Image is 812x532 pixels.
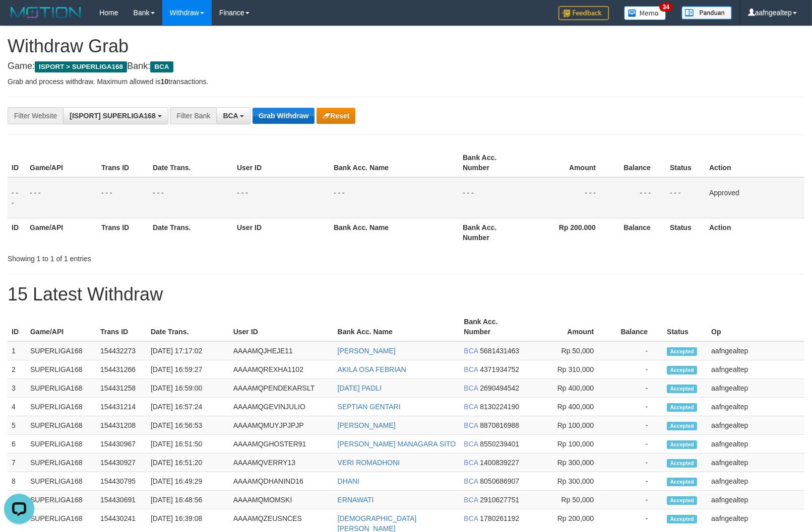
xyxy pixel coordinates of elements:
button: Reset [317,108,355,124]
p: Grab and process withdraw. Maximum allowed is transactions. [8,77,804,87]
td: AAAAMQGHOSTER91 [229,435,334,453]
span: Copy 4371934752 to clipboard [480,365,519,373]
th: Trans ID [97,148,149,177]
td: - [609,379,663,398]
td: - [609,472,663,491]
th: User ID [233,148,330,177]
th: Trans ID [96,313,147,341]
td: Rp 50,000 [528,341,609,360]
th: Bank Acc. Name [330,218,459,247]
td: [DATE] 16:56:53 [147,416,229,435]
th: Bank Acc. Name [334,313,460,341]
td: 1 [8,341,26,360]
span: Copy 8050686907 to clipboard [480,477,519,485]
a: ERNAWATI [338,496,374,504]
button: Open LiveChat chat widget [4,4,34,34]
th: Date Trans. [149,148,233,177]
a: [DATE] PADLI [338,384,382,392]
span: BCA [464,514,478,522]
span: Copy 8870816988 to clipboard [480,421,519,429]
th: Amount [528,313,609,341]
td: aafngealtep [707,379,804,398]
th: Date Trans. [147,313,229,341]
th: Game/API [26,313,96,341]
td: - [609,341,663,360]
div: Showing 1 to 1 of 1 entries [8,250,331,264]
td: 7 [8,453,26,472]
td: SUPERLIGA168 [26,398,96,416]
td: AAAAMQPENDEKARSLT [229,379,334,398]
span: 34 [659,3,673,12]
span: Accepted [667,385,697,393]
td: - - - [8,177,26,218]
span: BCA [464,440,478,448]
td: [DATE] 16:57:24 [147,398,229,416]
span: BCA [464,365,478,373]
span: Copy 1400839227 to clipboard [480,459,519,467]
td: [DATE] 16:51:50 [147,435,229,453]
a: SEPTIAN GENTARI [338,403,401,411]
td: [DATE] 16:49:29 [147,472,229,491]
a: [PERSON_NAME] [338,421,396,429]
img: panduan.png [681,6,732,20]
td: 154430927 [96,453,147,472]
td: SUPERLIGA168 [26,341,96,360]
span: [ISPORT] SUPERLIGA168 [70,112,155,120]
td: Rp 400,000 [528,379,609,398]
img: MOTION_logo.png [8,5,84,20]
td: Rp 100,000 [528,435,609,453]
th: Date Trans. [149,218,233,247]
span: Copy 8130224190 to clipboard [480,403,519,411]
td: 4 [8,398,26,416]
td: [DATE] 16:51:20 [147,453,229,472]
td: 8 [8,472,26,491]
td: AAAAMQJHEJE11 [229,341,334,360]
td: Rp 300,000 [528,453,609,472]
span: BCA [150,61,173,72]
td: aafngealtep [707,360,804,379]
td: aafngealtep [707,453,804,472]
td: 154430795 [96,472,147,491]
th: Op [707,313,804,341]
td: - - - [26,177,97,218]
span: ISPORT > SUPERLIGA168 [35,61,127,72]
td: - [609,435,663,453]
td: - - - [330,177,459,218]
span: Copy 5681431463 to clipboard [480,347,519,355]
a: DHANI [338,477,360,485]
td: Approved [705,177,804,218]
button: BCA [216,107,251,124]
th: ID [8,148,26,177]
td: - - - [149,177,233,218]
th: User ID [229,313,334,341]
td: 154432273 [96,341,147,360]
h1: Withdraw Grab [8,36,804,56]
a: [PERSON_NAME] MANAGARA SITO [338,440,456,448]
td: 5 [8,416,26,435]
td: AAAAMQMOMSKI [229,491,334,509]
a: [PERSON_NAME] [338,347,396,355]
strong: 10 [160,78,168,86]
h4: Game: Bank: [8,61,804,71]
td: - [609,453,663,472]
img: Button%20Memo.svg [624,6,666,20]
td: SUPERLIGA168 [26,472,96,491]
td: 154430967 [96,435,147,453]
td: - - - [666,177,705,218]
button: [ISPORT] SUPERLIGA168 [63,107,168,124]
th: Action [705,218,804,247]
th: Amount [528,148,611,177]
span: Accepted [667,515,697,523]
th: Status [666,148,705,177]
td: aafngealtep [707,472,804,491]
td: SUPERLIGA168 [26,379,96,398]
th: User ID [233,218,330,247]
span: BCA [464,384,478,392]
td: aafngealtep [707,416,804,435]
span: BCA [464,459,478,467]
td: 2 [8,360,26,379]
th: Balance [611,218,666,247]
td: SUPERLIGA168 [26,435,96,453]
th: Trans ID [97,218,149,247]
td: SUPERLIGA168 [26,416,96,435]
